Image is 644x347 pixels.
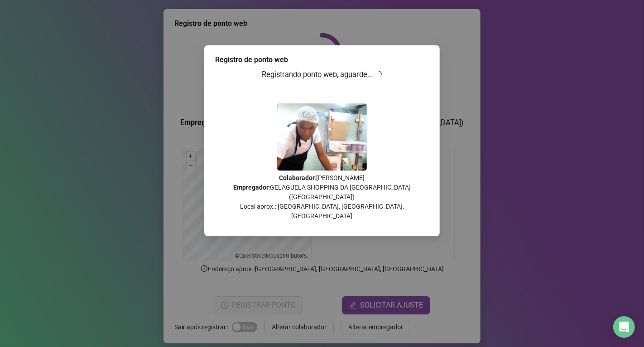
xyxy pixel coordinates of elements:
[277,103,367,171] img: 9k=
[613,316,635,338] div: Open Intercom Messenger
[215,69,429,81] h3: Registrando ponto web, aguarde...
[279,174,315,181] strong: Colaborador
[215,54,429,65] div: Registro de ponto web
[375,71,382,78] span: loading
[233,184,269,191] strong: Empregador
[215,173,429,221] p: : [PERSON_NAME] : GELAGUELA SHOPPING DA [GEOGRAPHIC_DATA] ([GEOGRAPHIC_DATA]) Local aprox.: [GEOG...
